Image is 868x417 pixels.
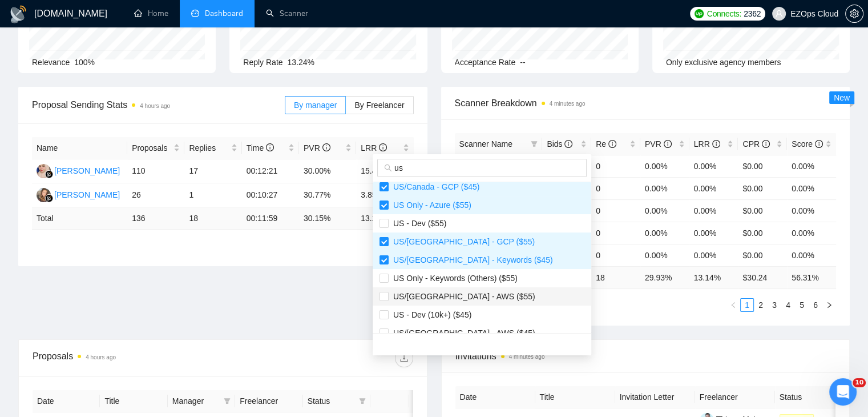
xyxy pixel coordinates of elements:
img: NK [37,188,51,202]
span: New [834,93,850,102]
td: 3.85% [356,183,413,207]
span: LRR [361,143,387,153]
td: 0.00% [640,199,689,222]
td: 15.45% [356,159,413,183]
td: 29.93 % [640,266,689,288]
span: filter [531,141,538,147]
span: US/[GEOGRAPHIC_DATA] - AWS ($55) [389,292,535,301]
td: 0.00% [787,155,836,177]
li: 6 [809,298,822,312]
td: 30.15 % [299,207,356,230]
span: user [775,10,783,18]
td: 18 [184,207,241,230]
th: Name [32,137,127,159]
th: Date [455,386,535,408]
td: 0 [591,244,640,266]
span: 10 [853,378,866,387]
td: $0.00 [738,155,787,177]
span: 13.24% [288,58,314,67]
span: By manager [294,101,337,110]
button: right [822,298,836,312]
time: 4 hours ago [140,103,170,109]
td: 13.24 % [356,207,413,230]
a: 4 [782,299,794,311]
span: filter [359,398,366,404]
time: 4 minutes ago [550,101,586,107]
span: Scanner Name [459,139,512,149]
span: Manager [172,395,219,407]
span: -- [520,58,525,67]
span: info-circle [322,143,330,151]
span: US Only - Azure ($55) [389,201,471,210]
span: Re [596,139,616,149]
span: Only exclusive agency members [666,58,781,67]
span: Bids [547,139,572,149]
span: Dashboard [205,9,243,18]
span: 100% [74,58,95,67]
th: Proposals [127,137,184,159]
li: Next Page [822,298,836,312]
td: 1 [184,183,241,207]
span: US/[GEOGRAPHIC_DATA] - GCP ($55) [389,237,535,246]
div: [PERSON_NAME] [54,189,120,201]
a: 3 [768,299,781,311]
span: info-circle [608,140,616,148]
td: 0.00% [689,222,738,244]
th: Title [535,386,615,408]
td: $0.00 [738,244,787,266]
span: US - Dev (10k+) ($45) [389,310,471,319]
span: dashboard [191,9,199,17]
td: Total [32,207,127,230]
span: search [384,164,392,172]
th: Title [100,390,167,412]
a: homeHome [134,9,168,18]
td: 110 [127,159,184,183]
td: 0.00% [689,177,738,199]
li: 3 [768,298,781,312]
td: 30.77% [299,183,356,207]
img: gigradar-bm.png [45,194,53,202]
span: info-circle [379,143,387,151]
button: left [726,298,740,312]
a: searchScanner [266,9,308,18]
td: 0.00% [689,199,738,222]
a: 5 [796,299,808,311]
span: PVR [304,143,330,153]
th: Freelancer [695,386,775,408]
span: Proposals [132,142,171,154]
span: Proposal Sending Stats [32,98,285,112]
span: filter [221,392,233,410]
span: US/Canada - GCP ($45) [389,182,479,191]
span: US - Dev ($55) [389,219,446,228]
a: AJ[PERSON_NAME] [37,166,120,175]
span: Score [792,139,822,149]
span: Reply Rate [243,58,282,67]
td: $0.00 [738,222,787,244]
span: Acceptance Rate [455,58,516,67]
th: Manager [168,390,235,412]
span: left [730,302,737,308]
div: Proposals [33,349,223,367]
td: 00:11:59 [242,207,299,230]
td: $0.00 [738,199,787,222]
td: 00:12:21 [242,159,299,183]
th: Status [775,386,855,408]
td: 00:10:27 [242,183,299,207]
div: [PERSON_NAME] [54,165,120,177]
span: info-circle [664,140,672,148]
td: 26 [127,183,184,207]
td: 0.00% [787,222,836,244]
span: Relevance [32,58,70,67]
td: 0.00% [640,155,689,177]
a: 2 [754,299,767,311]
time: 4 hours ago [86,354,116,360]
span: info-circle [815,140,823,148]
td: 17 [184,159,241,183]
span: filter [357,392,368,410]
td: 0.00% [640,222,689,244]
span: Connects: [707,7,741,20]
span: 2362 [744,7,761,20]
th: Date [33,390,100,412]
td: 18 [591,266,640,288]
img: AJ [37,164,51,178]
